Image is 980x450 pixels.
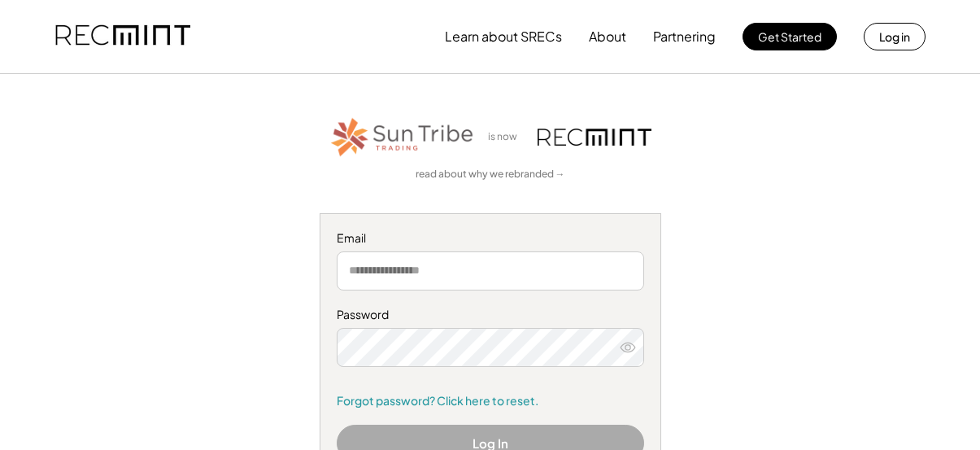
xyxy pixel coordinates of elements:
img: STT_Horizontal_Logo%2B-%2BColor.png [329,115,476,159]
div: is now [484,130,529,144]
div: Email [337,230,644,247]
img: recmint-logotype%403x.png [538,129,651,146]
button: Partnering [653,20,716,53]
button: Log in [864,23,926,50]
a: Forgot password? Click here to reset. [337,393,644,409]
div: Password [337,307,644,323]
button: Learn about SRECs [445,20,562,53]
a: read about why we rebranded → [416,168,565,181]
button: About [589,20,626,53]
button: Get Started [743,23,837,50]
img: recmint-logotype%403x.png [55,9,190,64]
